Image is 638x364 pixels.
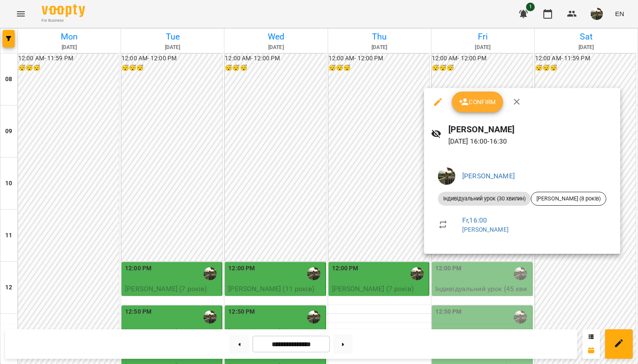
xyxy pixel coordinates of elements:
a: [PERSON_NAME] [462,226,509,233]
a: [PERSON_NAME] [462,172,515,180]
span: Confirm [459,97,496,107]
img: fc74d0d351520a79a6ede42b0c388ebb.jpeg [438,167,455,185]
p: [DATE] 16:00 - 16:30 [448,136,613,147]
a: Fr , 16:00 [462,216,487,224]
div: [PERSON_NAME] (8 років) [531,192,606,206]
span: Індивідуальний урок (30 хвилин) [438,195,531,203]
span: [PERSON_NAME] (8 років) [531,195,606,203]
button: Confirm [452,92,503,112]
h6: [PERSON_NAME] [448,123,613,136]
